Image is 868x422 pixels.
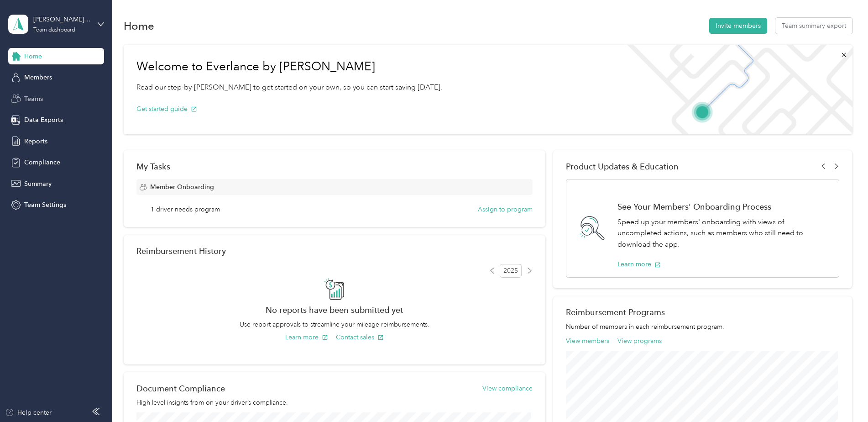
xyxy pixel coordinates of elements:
[566,322,839,332] p: Number of members in each reimbursement program.
[151,205,220,214] span: 1 driver needs program
[709,18,767,34] button: Invite members
[136,305,533,315] h2: No reports have been submitted yet
[5,408,52,417] button: Help center
[150,182,214,192] span: Member Onboarding
[566,336,609,346] button: View members
[136,59,442,74] h1: Welcome to Everlance by [PERSON_NAME]
[478,205,533,214] button: Assign to program
[482,384,533,393] button: View compliance
[24,158,60,167] span: Compliance
[24,52,42,61] span: Home
[33,27,75,33] div: Team dashboard
[24,115,63,125] span: Data Exports
[24,200,66,210] span: Team Settings
[817,371,868,422] iframe: Everlance-gr Chat Button Frame
[136,104,197,114] button: Get started guide
[566,162,679,171] span: Product Updates & Education
[500,264,522,278] span: 2025
[136,162,533,171] div: My Tasks
[136,320,533,329] p: Use report approvals to streamline your mileage reimbursements.
[33,15,90,24] div: [PERSON_NAME][EMAIL_ADDRESS][PERSON_NAME][DOMAIN_NAME]
[285,332,328,342] button: Learn more
[617,336,662,346] button: View programs
[617,259,661,269] button: Learn more
[617,216,829,250] p: Speed up your members' onboarding with views of uncompleted actions, such as members who still ne...
[566,307,839,317] h2: Reimbursement Programs
[24,73,52,82] span: Members
[136,82,442,93] p: Read our step-by-[PERSON_NAME] to get started on your own, so you can start saving [DATE].
[136,398,533,407] p: High level insights from on your driver’s compliance.
[24,94,43,104] span: Teams
[136,246,226,256] h2: Reimbursement History
[136,384,225,393] h2: Document Compliance
[775,18,852,34] button: Team summary export
[617,202,829,211] h1: See Your Members' Onboarding Process
[24,179,52,189] span: Summary
[618,45,852,134] img: Welcome to everlance
[124,21,154,31] h1: Home
[24,137,47,146] span: Reports
[336,332,384,342] button: Contact sales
